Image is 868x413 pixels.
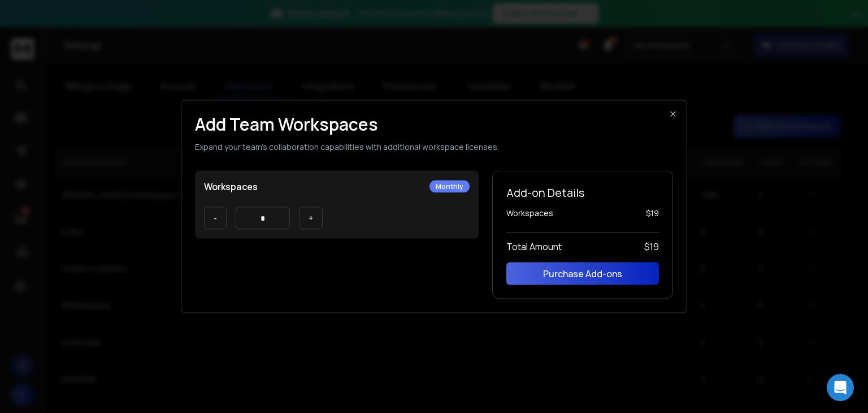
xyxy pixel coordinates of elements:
[299,207,323,230] button: +
[506,240,562,253] span: Total Amount
[646,208,659,219] span: $ 19
[204,180,258,193] p: Workspaces
[204,207,227,230] button: -
[506,185,659,201] h2: Add-on Details
[195,114,673,135] h1: Add Team Workspaces
[506,208,553,219] span: Workspaces
[644,240,659,253] span: $ 19
[429,180,470,193] div: Monthly
[195,141,673,153] p: Expand your team's collaboration capabilities with additional workspace licenses.
[827,374,854,401] div: Open Intercom Messenger
[506,263,659,285] button: Purchase Add-ons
